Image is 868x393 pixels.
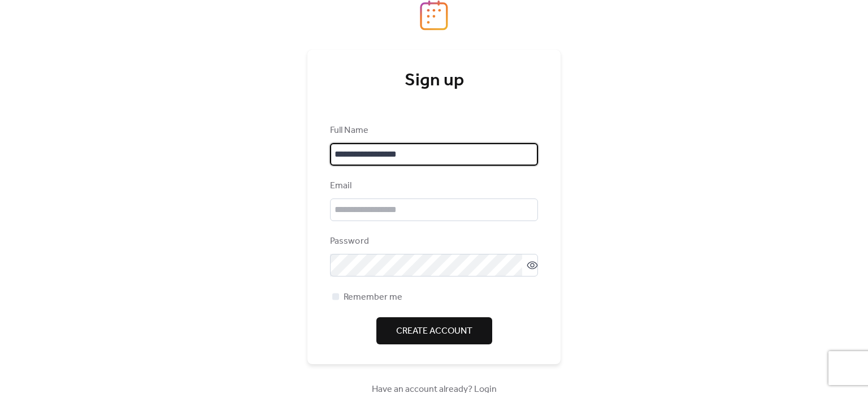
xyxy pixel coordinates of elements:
[396,325,472,338] span: Create Account
[330,179,536,193] div: Email
[330,70,538,92] div: Sign up
[330,124,536,137] div: Full Name
[376,317,492,344] button: Create Account
[344,291,402,304] span: Remember me
[330,235,536,248] div: Password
